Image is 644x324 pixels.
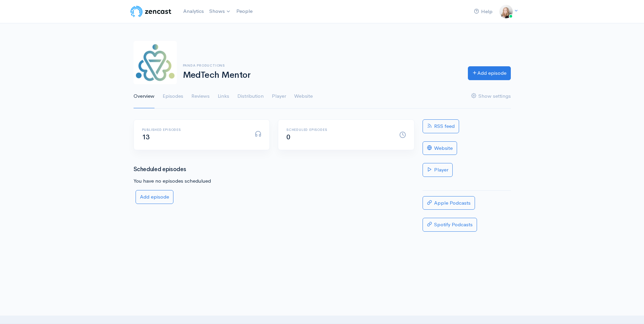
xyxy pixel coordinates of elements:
[471,84,511,109] a: Show settings
[471,4,495,19] a: Help
[134,166,414,173] h3: Scheduled episodes
[129,5,172,18] img: ZenCast Logo
[286,133,290,141] span: 0
[181,4,207,19] a: Analytics
[234,4,255,19] a: People
[423,141,457,155] a: Website
[207,4,234,19] a: Shows
[423,196,475,210] a: Apple Podcasts
[142,128,247,132] h6: Published episodes
[286,128,391,132] h6: Scheduled episodes
[423,163,453,177] a: Player
[134,84,154,109] a: Overview
[294,84,313,109] a: Website
[218,84,229,109] a: Links
[272,84,286,109] a: Player
[499,5,513,18] img: ...
[183,70,460,80] h1: MedTech Mentor
[183,64,460,67] h6: Panda Productions
[163,84,183,109] a: Episodes
[468,66,511,80] a: Add episode
[136,190,173,204] a: Add episode
[423,119,459,133] a: RSS feed
[142,133,150,141] span: 13
[237,84,264,109] a: Distribution
[423,218,477,232] a: Spotify Podcasts
[134,177,414,185] p: You have no episodes schedulued
[191,84,210,109] a: Reviews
